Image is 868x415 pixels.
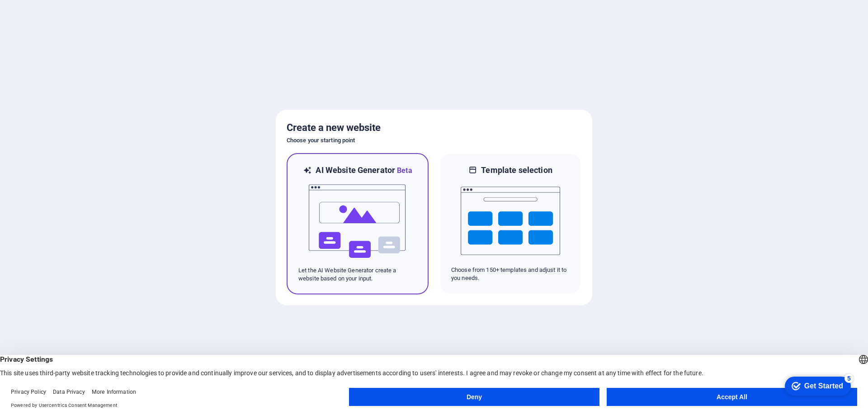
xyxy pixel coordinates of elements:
[287,121,581,135] h5: Create a new website
[298,266,417,283] p: Let the AI Website Generator create a website based on your input.
[481,165,552,176] h6: Template selection
[316,165,412,176] h6: AI Website Generator
[27,10,66,18] div: Get Started
[451,266,570,282] p: Choose from 150+ templates and adjust it to you needs.
[439,153,581,294] div: Template selectionChoose from 150+ templates and adjust it to you needs.
[308,176,407,266] img: ai
[287,135,581,146] h6: Choose your starting point
[67,2,76,11] div: 5
[7,5,73,23] div: Get Started 5 items remaining, 0% complete
[395,166,412,175] span: Beta
[287,153,429,294] div: AI Website GeneratorBetaaiLet the AI Website Generator create a website based on your input.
